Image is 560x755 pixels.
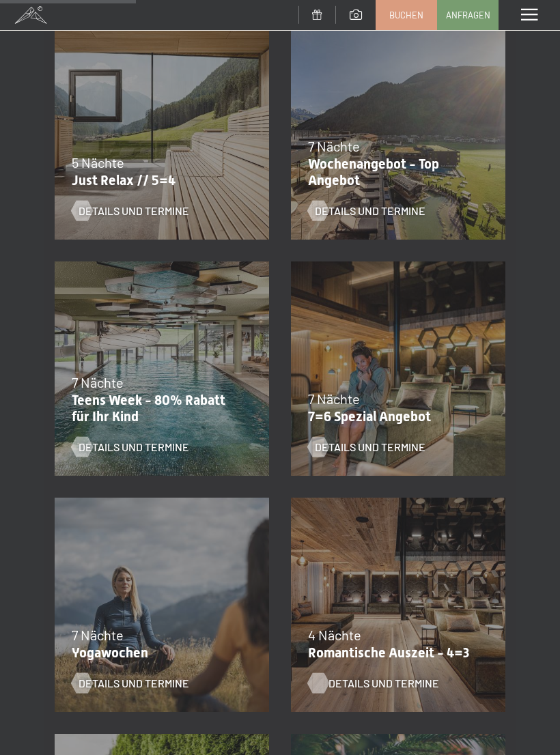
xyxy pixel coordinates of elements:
p: 7=6 Spezial Angebot [308,408,481,425]
span: Details und Termine [315,440,425,455]
p: Teens Week - 80% Rabatt für Ihr Kind [72,392,245,425]
span: 4 Nächte [308,627,361,643]
span: 7 Nächte [72,374,124,390]
span: 5 Nächte [72,154,124,171]
span: 7 Nächte [72,627,124,643]
p: Just Relax // 5=4 [72,172,245,188]
a: Details und Termine [308,676,425,691]
span: Anfragen [446,9,490,21]
a: Details und Termine [72,440,189,455]
p: Yogawochen [72,644,245,661]
span: Details und Termine [79,440,189,455]
span: Details und Termine [79,203,189,218]
span: 7 Nächte [308,390,360,407]
a: Details und Termine [72,203,189,218]
span: Details und Termine [315,203,425,218]
span: Details und Termine [79,676,189,691]
p: Wochenangebot - Top Angebot [308,156,481,188]
a: Buchen [376,1,436,29]
p: Romantische Auszeit - 4=3 [308,644,481,661]
a: Details und Termine [72,676,189,691]
span: Details und Termine [328,676,439,691]
span: 7 Nächte [308,138,360,154]
span: Buchen [389,9,423,21]
a: Anfragen [438,1,498,29]
a: Details und Termine [308,440,425,455]
a: Details und Termine [308,203,425,218]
